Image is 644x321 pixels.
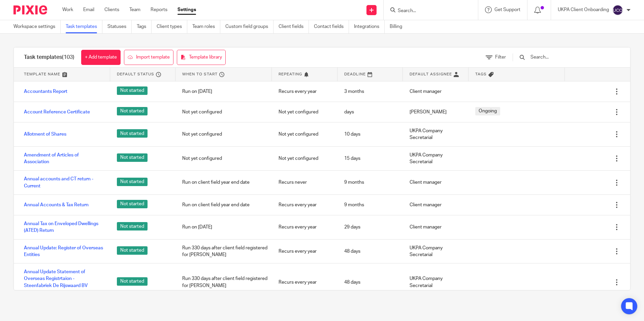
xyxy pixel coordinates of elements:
[272,83,337,100] div: Recurs every year
[117,222,148,230] span: Not started
[177,50,226,65] a: Template library
[410,71,452,77] span: Default assignee
[354,20,385,33] a: Integrations
[272,104,337,120] div: Not yet configured
[397,8,458,14] input: Search
[175,270,272,294] div: Run 330 days after client field registered for [PERSON_NAME]
[157,20,187,33] a: Client types
[175,150,272,167] div: Not yet configured
[558,6,609,13] p: UKPA Client Onboarding
[175,240,272,263] div: Run 330 days after client field registered for [PERSON_NAME]
[272,174,337,191] div: Recurs never
[117,71,154,77] span: Default status
[107,20,132,33] a: Statuses
[117,86,148,95] span: Not started
[403,147,468,171] div: UKPA Company Secretarial
[495,55,506,60] span: Filter
[337,197,403,213] div: 9 months
[272,243,337,260] div: Recurs every year
[479,108,497,114] span: Ongoing
[124,50,173,65] a: Import template
[117,153,148,162] span: Not started
[24,54,74,61] h1: Task templates
[403,197,468,213] div: Client manager
[182,71,218,77] span: When to start
[24,131,66,138] a: Allotment of Shares
[475,71,487,77] span: Tags
[403,104,468,120] div: [PERSON_NAME]
[337,83,403,100] div: 3 months
[81,50,121,65] a: + Add template
[175,219,272,236] div: Run on [DATE]
[175,174,272,191] div: Run on client field year end date
[24,176,103,189] a: Annual accounts and CT return - Current
[117,246,148,255] span: Not started
[117,277,148,286] span: Not started
[83,6,94,13] a: Email
[337,219,403,236] div: 29 days
[612,5,623,15] img: svg%3E
[175,83,272,100] div: Run on [DATE]
[403,122,468,146] div: UKPA Company Secretarial
[175,104,272,120] div: Not yet configured
[403,174,468,191] div: Client manager
[24,152,103,166] a: Amendment of Articles of Association
[337,174,403,191] div: 9 months
[13,20,61,33] a: Workspace settings
[344,71,366,77] span: Deadline
[178,6,196,13] a: Settings
[137,20,152,33] a: Tags
[225,20,273,33] a: Custom field groups
[62,55,74,60] span: (103)
[13,5,47,14] img: Pixie
[337,150,403,167] div: 15 days
[24,109,90,115] a: Account Reference Certificate
[272,126,337,143] div: Not yet configured
[104,6,119,13] a: Clients
[272,274,337,291] div: Recurs every year
[403,83,468,100] div: Client manager
[117,178,148,186] span: Not started
[279,20,309,33] a: Client fields
[494,7,520,12] span: Get Support
[117,200,148,208] span: Not started
[403,270,468,294] div: UKPA Company Secretarial
[24,220,103,234] a: Annual Tax on Enveloped Dwellings (ATED) Return
[175,197,272,213] div: Run on client field year end date
[337,104,403,120] div: days
[272,197,337,213] div: Recurs every year
[192,20,220,33] a: Team roles
[62,6,73,13] a: Work
[390,20,407,33] a: Billing
[24,202,89,208] a: Annual Accounts & Tax Return
[66,20,102,33] a: Task templates
[129,6,140,13] a: Team
[272,219,337,236] div: Recurs every year
[530,53,608,61] input: Search...
[337,126,403,143] div: 10 days
[403,219,468,236] div: Client manager
[151,6,167,13] a: Reports
[117,129,148,138] span: Not started
[279,71,302,77] span: Repeating
[272,150,337,167] div: Not yet configured
[24,269,103,296] a: Annual Update Statement of Overseas Registrtaion - Steenfabriek De Rijswaard BV (cloned 06:53:49)
[337,243,403,260] div: 48 days
[175,126,272,143] div: Not yet configured
[314,20,349,33] a: Contact fields
[117,107,148,115] span: Not started
[24,71,60,77] span: Template name
[403,240,468,263] div: UKPA Company Secretarial
[24,88,67,95] a: Accountants Report
[337,274,403,291] div: 48 days
[24,245,103,258] a: Annual Update: Register of Overseas Entities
